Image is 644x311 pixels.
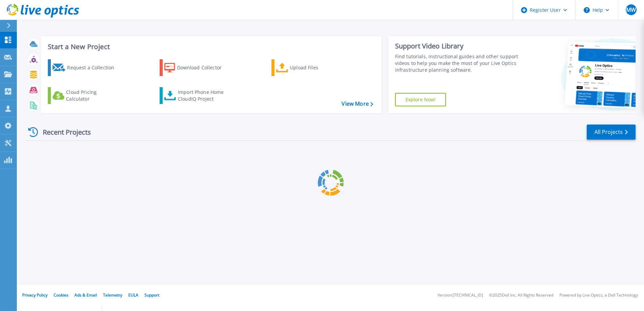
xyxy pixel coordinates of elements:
h3: Start a New Project [48,43,373,50]
div: Import Phone Home CloudIQ Project [178,89,230,102]
div: Download Collector [177,61,231,74]
a: Cloud Pricing Calculator [48,87,123,104]
div: Upload Files [290,61,344,74]
li: Powered by Live Optics, a Dell Technology [559,293,638,298]
a: Support [144,292,159,298]
a: View More [342,101,373,107]
div: Recent Projects [26,124,100,140]
a: Explore Now! [395,93,446,106]
a: Upload Files [271,59,347,76]
a: All Projects [587,125,636,140]
li: © 2025 Dell Inc. All Rights Reserved [489,293,553,298]
a: Ads & Email [74,292,97,298]
a: Telemetry [103,292,122,298]
div: Support Video Library [395,42,521,50]
a: EULA [128,292,138,298]
a: Request a Collection [48,59,123,76]
span: MW [626,7,636,12]
div: Find tutorials, instructional guides and other support videos to help you make the most of your L... [395,53,521,73]
div: Cloud Pricing Calculator [66,89,120,102]
a: Cookies [54,292,68,298]
a: Privacy Policy [22,292,47,298]
li: Version: [TECHNICAL_ID] [438,293,483,298]
a: Download Collector [160,59,235,76]
div: Request a Collection [67,61,121,74]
